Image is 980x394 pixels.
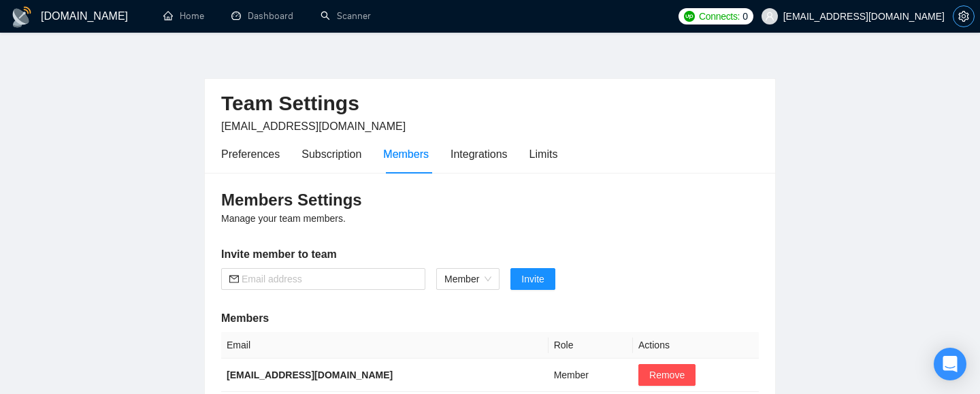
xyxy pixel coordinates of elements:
[638,364,696,386] button: Remove
[163,10,204,22] a: homeHome
[649,367,685,382] span: Remove
[229,274,239,284] span: mail
[321,10,371,22] a: searchScanner
[383,146,429,163] div: Members
[227,370,393,380] b: [EMAIL_ADDRESS][DOMAIN_NAME]
[953,5,975,27] button: setting
[221,332,549,359] th: Email
[451,146,508,163] div: Integrations
[301,146,361,163] div: Subscription
[221,213,346,224] span: Manage your team members.
[221,189,759,211] h3: Members Settings
[11,6,33,28] img: logo
[953,11,974,22] span: setting
[953,11,975,22] a: setting
[221,146,280,163] div: Preferences
[529,146,558,163] div: Limits
[231,10,293,22] a: dashboardDashboard
[684,11,695,22] img: upwork-logo.png
[742,9,748,24] span: 0
[699,9,740,24] span: Connects:
[549,359,633,392] td: Member
[221,90,759,118] h2: Team Settings
[934,348,966,380] div: Open Intercom Messenger
[444,269,491,289] span: Member
[521,272,544,286] span: Invite
[765,12,774,21] span: user
[242,272,417,286] input: Email address
[221,120,406,132] span: [EMAIL_ADDRESS][DOMAIN_NAME]
[549,332,633,359] th: Role
[221,310,759,327] h5: Members
[633,332,759,359] th: Actions
[510,268,555,290] button: Invite
[221,246,759,263] h5: Invite member to team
